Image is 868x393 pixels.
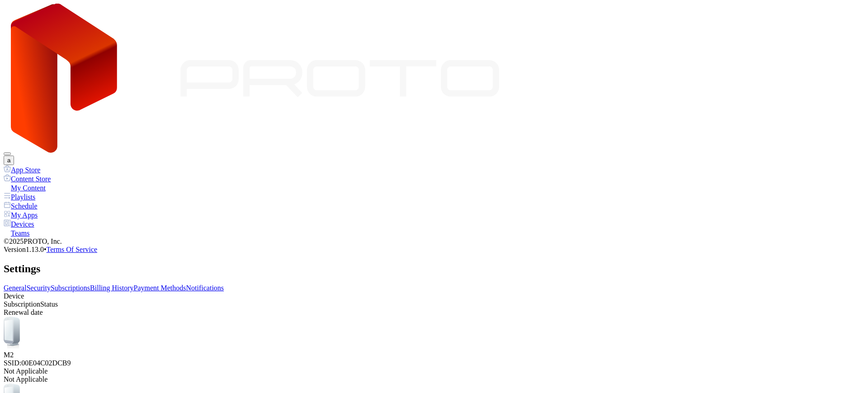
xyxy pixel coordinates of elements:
[4,292,864,300] div: Device
[4,308,864,317] div: Renewal date
[186,284,224,292] a: Notifications
[4,359,864,367] div: SSID: 00E04C02DCB9
[4,300,864,308] div: Status
[4,156,14,165] button: a
[4,219,864,228] a: Devices
[4,183,864,192] a: My Content
[4,192,864,201] a: Playlists
[4,351,864,359] div: M2
[4,210,864,219] a: My Apps
[27,284,51,292] a: Security
[90,284,133,292] a: Billing History
[4,165,864,174] a: App Store
[47,246,98,253] a: Terms Of Service
[4,201,864,210] a: Schedule
[4,174,864,183] a: Content Store
[4,375,864,384] div: Not Applicable
[4,367,864,375] div: Not Applicable
[4,284,27,292] a: General
[4,228,864,237] a: Teams
[4,246,47,253] span: Version 1.13.0 •
[51,284,90,292] a: Subscriptions
[134,284,186,292] a: Payment Methods
[4,263,864,275] h2: Settings
[4,237,864,246] div: © 2025 PROTO, Inc.
[4,300,40,308] span: Subscription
